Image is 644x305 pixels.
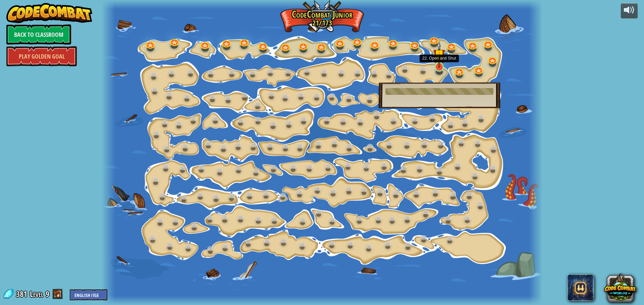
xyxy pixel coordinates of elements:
span: Level [30,289,43,300]
span: 9 [46,289,49,299]
a: Back to Classroom [6,24,71,45]
span: 381 [16,289,29,299]
img: CodeCombat - Learn how to code by playing a game [6,3,92,23]
img: level-banner-started.png [433,42,445,68]
button: Adjust volume [621,3,638,19]
a: Play Golden Goal [6,46,77,66]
